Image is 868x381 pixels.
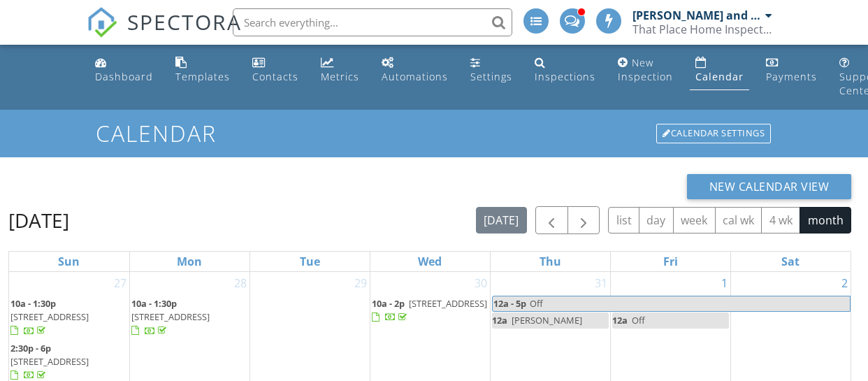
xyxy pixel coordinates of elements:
[476,207,527,234] button: [DATE]
[10,342,51,354] span: 2:30p - 6p
[127,7,242,36] span: SPECTORA
[529,50,601,90] a: Inspections
[233,8,512,36] input: Search everything...
[492,314,507,326] span: 12a
[690,50,749,90] a: Calendar
[535,206,568,235] button: Previous month
[131,296,248,340] a: 10a - 1:30p [STREET_ADDRESS]
[530,297,543,310] span: Off
[321,70,359,83] div: Metrics
[372,297,405,310] span: 10a - 2p
[382,70,448,83] div: Automations
[673,207,716,234] button: week
[718,272,730,294] a: Go to August 1, 2025
[761,207,800,234] button: 4 wk
[632,22,772,36] div: That Place Home Inspections, LLC
[10,342,89,381] a: 2:30p - 6p [STREET_ADDRESS]
[231,272,249,294] a: Go to July 28, 2025
[170,50,236,90] a: Templates
[372,296,489,326] a: 10a - 2p [STREET_ADDRESS]
[592,272,610,294] a: Go to July 31, 2025
[656,124,771,143] div: Calendar Settings
[715,207,762,234] button: cal wk
[131,310,210,323] span: [STREET_ADDRESS]
[175,70,230,83] div: Templates
[608,207,639,234] button: list
[632,8,762,22] div: [PERSON_NAME] and [PERSON_NAME]
[687,174,852,199] button: New Calendar View
[10,355,89,368] span: [STREET_ADDRESS]
[10,297,89,336] a: 10a - 1:30p [STREET_ADDRESS]
[612,50,679,90] a: New Inspection
[472,272,490,294] a: Go to July 30, 2025
[537,252,564,271] a: Thursday
[760,50,823,90] a: Payments
[372,297,487,323] a: 10a - 2p [STREET_ADDRESS]
[87,7,117,38] img: The Best Home Inspection Software - Spectora
[315,50,365,90] a: Metrics
[535,70,595,83] div: Inspections
[493,296,527,311] span: 12a - 5p
[376,50,454,90] a: Automations (Advanced)
[655,122,772,145] a: Calendar Settings
[96,121,772,145] h1: Calendar
[8,206,69,234] h2: [DATE]
[695,70,744,83] div: Calendar
[766,70,817,83] div: Payments
[415,252,444,271] a: Wednesday
[247,50,304,90] a: Contacts
[639,207,674,234] button: day
[131,297,210,336] a: 10a - 1:30p [STREET_ADDRESS]
[567,206,600,235] button: Next month
[174,252,205,271] a: Monday
[111,272,129,294] a: Go to July 27, 2025
[352,272,370,294] a: Go to July 29, 2025
[409,297,487,310] span: [STREET_ADDRESS]
[10,297,56,310] span: 10a - 1:30p
[297,252,323,271] a: Tuesday
[779,252,802,271] a: Saturday
[618,56,673,83] div: New Inspection
[465,50,518,90] a: Settings
[55,252,82,271] a: Sunday
[95,70,153,83] div: Dashboard
[10,296,128,340] a: 10a - 1:30p [STREET_ADDRESS]
[839,272,851,294] a: Go to August 2, 2025
[660,252,681,271] a: Friday
[10,310,89,323] span: [STREET_ADDRESS]
[87,19,242,48] a: SPECTORA
[131,297,177,310] span: 10a - 1:30p
[512,314,582,326] span: [PERSON_NAME]
[89,50,159,90] a: Dashboard
[632,314,645,326] span: Off
[252,70,298,83] div: Contacts
[800,207,851,234] button: month
[470,70,512,83] div: Settings
[612,314,628,326] span: 12a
